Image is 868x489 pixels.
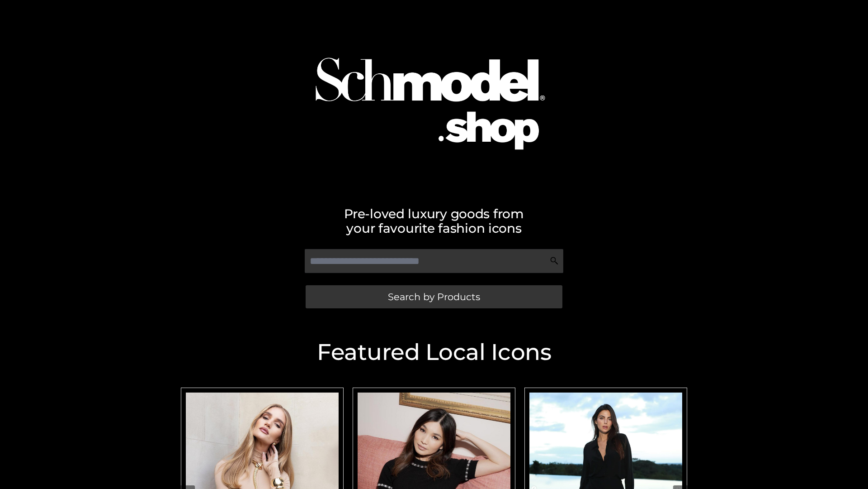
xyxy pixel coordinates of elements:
h2: Pre-loved luxury goods from your favourite fashion icons [176,206,692,235]
h2: Featured Local Icons​ [176,341,692,364]
a: Search by Products [306,285,562,308]
span: Search by Products [388,292,480,302]
img: Search Icon [550,256,559,265]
